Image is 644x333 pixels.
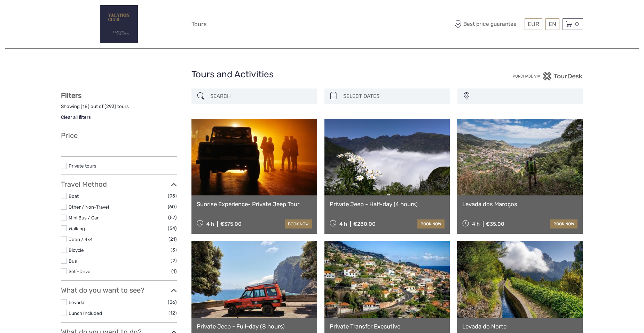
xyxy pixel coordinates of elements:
[69,215,99,220] a: Mini Bus / Car
[462,323,578,330] a: Levada do Norte
[61,114,91,120] a: Clear all filters
[168,214,177,222] span: (57)
[462,201,578,208] a: Levada dos Maroços
[69,300,84,305] a: Levada
[69,258,77,264] a: Bus
[69,247,84,253] a: Bicycle
[339,221,347,227] span: 4 h
[61,180,177,188] h3: Travel Method
[69,226,85,231] a: Walking
[285,219,312,229] a: book now
[69,193,79,199] a: Boat
[106,103,115,110] label: 293
[574,21,580,28] span: 0
[340,90,447,102] input: SELECT DATES
[472,221,480,227] span: 4 h
[69,310,102,316] a: Lunch Included
[197,201,312,208] a: Sunrise Experience- Private Jeep Tour
[168,298,177,306] span: (36)
[61,91,81,100] strong: Filters
[453,18,523,30] span: Best price guarantee
[69,237,93,242] a: Jeep / 4x4
[168,309,177,317] span: (12)
[545,18,559,30] div: EN
[83,103,88,110] label: 18
[512,72,583,80] img: PurchaseViaTourDesk.png
[168,224,177,232] span: (54)
[69,269,91,274] a: Self-Drive
[206,221,214,227] span: 4 h
[330,323,445,330] a: Private Transfer Executivo
[100,5,138,43] img: 3285-50543be5-8323-43bf-9ee5-d3f46c372491_logo_big.jpg
[197,323,312,330] a: Private Jeep - Full-day (8 hours)
[168,235,177,243] span: (21)
[171,267,177,275] span: (1)
[330,201,445,208] a: Private Jeep - Half-day (4 hours)
[191,19,207,29] a: Tours
[171,246,177,254] span: (3)
[61,286,177,294] h3: What do you want to see?
[168,203,177,211] span: (60)
[220,221,242,227] div: €375.00
[69,163,96,169] a: Private tours
[207,90,314,102] input: SEARCH
[486,221,504,227] div: €35.00
[61,103,177,114] div: Showing ( ) out of ( ) tours
[353,221,376,227] div: €280.00
[528,21,539,28] span: EUR
[69,204,109,210] a: Other / Non-Travel
[417,219,445,229] a: book now
[171,257,177,265] span: (2)
[61,131,177,140] h3: Price
[191,69,453,80] h1: Tours and Activities
[550,219,578,229] a: book now
[168,192,177,200] span: (95)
